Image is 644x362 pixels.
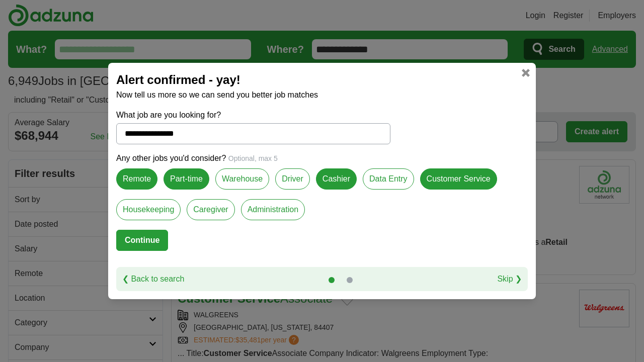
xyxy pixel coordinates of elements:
label: Cashier [316,168,357,190]
label: Administration [241,199,305,220]
h2: Alert confirmed - yay! [116,71,528,89]
label: Remote [116,168,157,190]
label: Warehouse [215,168,269,190]
label: Part-time [164,168,209,190]
label: Driver [275,168,310,190]
a: Skip ❯ [497,273,522,285]
label: Customer Service [420,168,497,190]
label: What job are you looking for? [116,109,390,121]
label: Caregiver [187,199,234,220]
p: Now tell us more so we can send you better job matches [116,89,528,101]
label: Data Entry [363,168,414,190]
a: ❮ Back to search [122,273,184,285]
span: Optional, max 5 [228,154,278,162]
button: Continue [116,230,168,251]
p: Any other jobs you'd consider? [116,152,528,164]
label: Housekeeping [116,199,181,220]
